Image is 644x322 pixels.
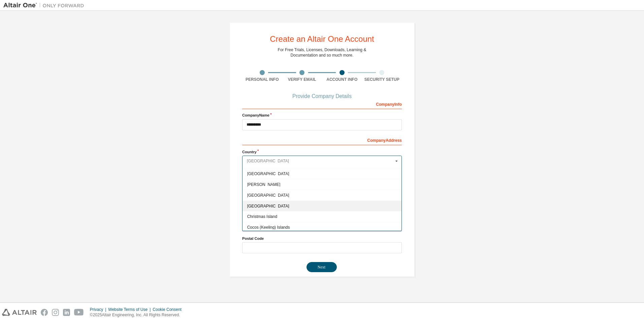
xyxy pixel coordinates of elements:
img: youtube.svg [74,309,84,316]
button: Next [307,262,337,272]
div: Website Terms of Use [108,307,153,312]
span: [GEOGRAPHIC_DATA] [247,172,397,176]
span: [GEOGRAPHIC_DATA] [247,193,397,197]
img: Altair One [3,2,88,9]
div: Account Info [322,77,362,82]
span: Cocos (Keeling) Islands [247,225,397,229]
div: Privacy [90,307,108,312]
div: Cookie Consent [153,307,185,312]
div: Provide Company Details [242,94,402,98]
img: altair_logo.svg [2,309,37,316]
span: Christmas Island [247,215,397,219]
label: Postal Code [242,236,402,241]
div: For Free Trials, Licenses, Downloads, Learning & Documentation and so much more. [278,47,366,58]
span: [PERSON_NAME] [247,183,397,187]
img: linkedin.svg [63,309,70,316]
span: [GEOGRAPHIC_DATA] [247,204,397,208]
label: Country [242,149,402,155]
img: facebook.svg [41,309,48,316]
label: Company Name [242,112,402,118]
div: Company Info [242,98,402,109]
div: Verify Email [282,77,322,82]
div: Create an Altair One Account [270,35,374,43]
div: Security Setup [362,77,402,82]
div: Company Address [242,134,402,145]
img: instagram.svg [52,309,59,316]
div: Personal Info [242,77,282,82]
p: © 2025 Altair Engineering, Inc. All Rights Reserved. [90,312,186,318]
